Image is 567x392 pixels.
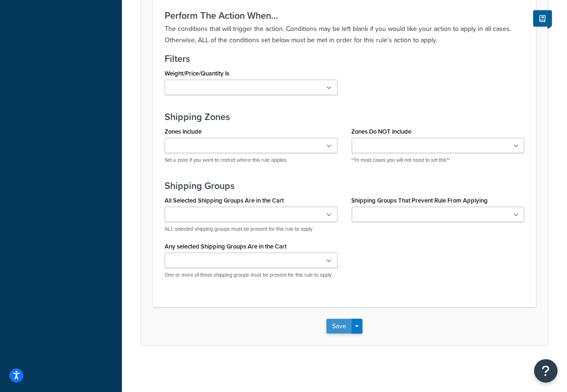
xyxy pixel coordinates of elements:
[165,70,229,77] label: Weight/Price/Quantity Is
[534,359,558,383] button: Open Resource Center
[165,271,338,279] p: One or more of these shipping groups must be present for this rule to apply
[352,157,525,164] p: **In most cases you will not need to set this**
[165,112,524,122] h3: Shipping Zones
[165,157,338,164] p: Set a zone if you want to restrict where this rule applies
[533,10,552,26] button: Show Help Docs
[352,197,488,204] label: Shipping Groups That Prevent Rule From Applying
[165,181,524,191] h3: Shipping Groups
[165,23,524,46] p: The conditions that will trigger the action. Conditions may be left blank if you would like your ...
[165,128,202,135] label: Zones Include
[352,128,412,135] label: Zones Do NOT Include
[165,10,524,21] h3: Perform The Action When...
[165,226,338,233] p: ALL selected shipping groups must be present for this rule to apply
[326,319,352,334] button: Save
[165,53,524,64] h3: Filters
[165,243,287,250] label: Any selected Shipping Groups Are in the Cart
[165,197,284,204] label: All Selected Shipping Groups Are in the Cart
